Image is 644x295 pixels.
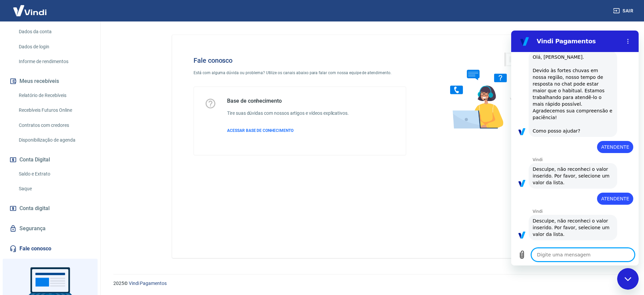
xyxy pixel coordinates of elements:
[227,128,349,134] a: ACESSAR BASE DE CONHECIMENTO
[612,5,636,17] button: Sair
[16,118,92,132] a: Contratos com credores
[129,281,167,286] a: Vindi Pagamentos
[8,74,92,89] button: Meus recebíveis
[8,152,92,167] button: Conta Digital
[227,98,349,104] h5: Base de conhecimento
[8,221,92,236] a: Segurança
[8,241,92,256] a: Fale conosco
[227,110,349,117] h6: Tire suas dúvidas com nossos artigos e vídeos explicativos.
[511,31,639,265] iframe: Janela de mensagens
[113,280,628,287] p: 2025 ©
[8,0,52,21] img: Vindi
[19,204,50,213] span: Conta digital
[16,40,92,54] a: Dados de login
[16,133,92,147] a: Disponibilização de agenda
[16,103,92,117] a: Recebíveis Futuros Online
[617,268,639,290] iframe: Botão para abrir a janela de mensagens, conversa em andamento
[227,128,293,133] span: ACESSAR BASE DE CONHECIMENTO
[437,46,539,135] img: Fale conosco
[194,70,406,76] p: Está com alguma dúvida ou problema? Utilize os canais abaixo para falar com nossa equipe de atend...
[16,182,92,196] a: Saque
[8,201,92,216] a: Conta digital
[16,89,92,102] a: Relatório de Recebíveis
[16,55,92,68] a: Informe de rendimentos
[16,167,92,181] a: Saldo e Extrato
[194,56,406,64] h4: Fale conosco
[16,25,92,39] a: Dados da conta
